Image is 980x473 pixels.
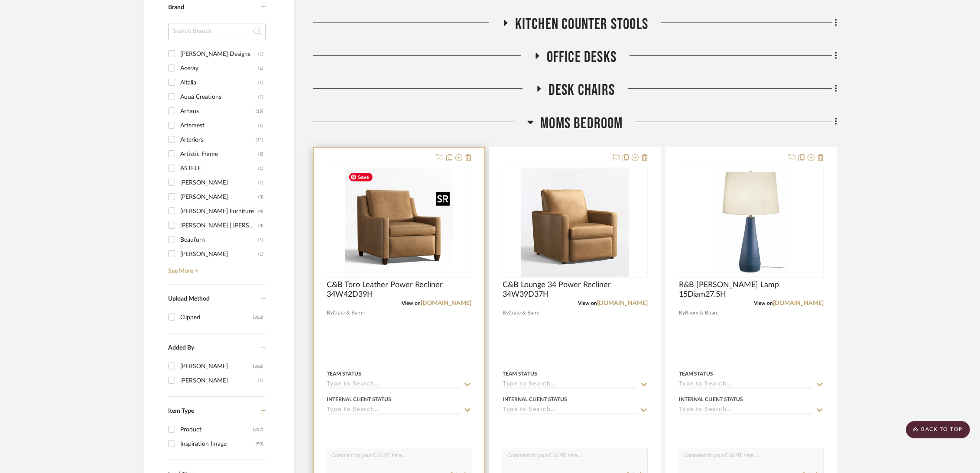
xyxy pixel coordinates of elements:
[256,133,263,147] div: (11)
[421,300,471,306] a: [DOMAIN_NAME]
[685,309,719,317] span: Room & Board
[180,90,258,104] div: Aqua Creations
[503,309,509,317] span: By
[180,190,258,204] div: [PERSON_NAME]
[327,395,391,403] div: Internal Client Status
[258,119,263,133] div: (1)
[258,247,263,261] div: (1)
[180,247,258,261] div: [PERSON_NAME]
[345,168,453,277] img: C&B Toro Leather Power Recliner 34W42D39H
[503,395,567,403] div: Internal Client Status
[180,104,256,118] div: Arhaus
[258,162,263,175] div: (1)
[597,300,648,306] a: [DOMAIN_NAME]
[333,309,365,317] span: Crate & Barrel
[180,133,256,147] div: Arteriors
[773,300,824,306] a: [DOMAIN_NAME]
[166,261,266,275] a: See More +
[258,233,263,247] div: (1)
[180,204,258,218] div: [PERSON_NAME] Furniture
[679,381,813,389] input: Type to Search…
[180,147,258,161] div: Artistic Frame
[327,370,361,378] div: Team Status
[180,219,258,233] div: [PERSON_NAME] | [PERSON_NAME]
[327,406,461,415] input: Type to Search…
[258,76,263,90] div: (1)
[256,437,263,451] div: (50)
[180,119,258,133] div: Artemest
[180,311,253,324] div: Clipped
[168,4,184,10] span: Brand
[168,296,210,302] span: Upload Method
[679,395,743,403] div: Internal Client Status
[258,374,263,388] div: (1)
[258,62,263,75] div: (1)
[258,190,263,204] div: (3)
[180,423,253,437] div: Product
[540,114,623,133] span: Moms Bedroom
[578,301,597,306] span: View on
[256,104,263,118] div: (15)
[258,176,263,190] div: (1)
[679,370,714,378] div: Team Status
[180,162,258,175] div: ASTELE
[503,370,537,378] div: Team Status
[180,76,258,90] div: Altalia
[180,233,258,247] div: Beaufurn
[180,62,258,75] div: Aceray
[168,23,266,40] input: Search Brands
[547,48,617,67] span: Office Desks
[327,381,461,389] input: Type to Search…
[503,280,647,299] span: C&B Lounge 34 Power Recliner 34W39D37H
[679,406,813,415] input: Type to Search…
[679,309,685,317] span: By
[253,423,263,437] div: (257)
[253,311,263,324] div: (305)
[754,301,773,306] span: View on
[180,374,258,388] div: [PERSON_NAME]
[503,381,637,389] input: Type to Search…
[258,47,263,61] div: (1)
[509,309,541,317] span: Crate & Barrel
[168,345,194,351] span: Added By
[349,173,373,181] span: Save
[168,408,194,414] span: Item Type
[521,168,629,277] img: C&B Lounge 34 Power Recliner 34W39D37H
[716,168,786,277] img: R&B Donovan Lamp 15Diam27.5H
[180,176,258,190] div: [PERSON_NAME]
[503,406,637,415] input: Type to Search…
[180,47,258,61] div: [PERSON_NAME] Designs
[515,15,648,34] span: Kitchen Counter Stools
[327,168,471,277] div: 0
[327,309,333,317] span: By
[258,147,263,161] div: (2)
[180,437,256,451] div: Inspiration Image
[180,360,253,373] div: [PERSON_NAME]
[402,301,421,306] span: View on
[258,219,263,233] div: (3)
[258,204,263,218] div: (4)
[679,280,824,299] span: R&B [PERSON_NAME] Lamp 15Diam27.5H
[253,360,263,373] div: (306)
[327,280,471,299] span: C&B Toro Leather Power Recliner 34W42D39H
[258,90,263,104] div: (1)
[906,421,970,438] scroll-to-top-button: BACK TO TOP
[548,81,615,100] span: Desk Chairs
